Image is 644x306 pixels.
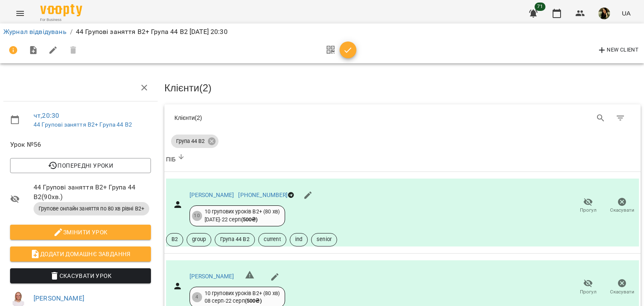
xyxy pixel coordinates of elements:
span: Додати домашнє завдання [17,249,144,259]
a: 44 Групові заняття В2+ Група 44 В2 [34,121,132,128]
button: Змінити урок [10,225,151,240]
button: Додати домашнє завдання [10,246,151,262]
a: Журнал відвідувань [3,28,67,36]
div: Група 44 В2 [171,135,218,148]
div: Клієнти ( 2 ) [174,114,396,122]
button: Search [591,108,611,128]
h3: Клієнти ( 2 ) [164,83,641,93]
b: ( 500 ₴ ) [245,298,262,304]
span: В2 [166,236,183,243]
button: Скасувати [605,275,639,299]
span: 71 [535,3,545,11]
span: Скасувати Урок [17,271,144,281]
img: Voopty Logo [40,4,82,16]
span: New Client [597,45,639,55]
button: Попередні уроки [10,158,151,173]
span: Попередні уроки [17,161,144,171]
span: Скасувати [610,207,634,214]
span: Група 44 В2 [215,236,254,243]
a: [PERSON_NAME] [34,294,84,302]
span: Групове онлайн заняття по 80 хв рівні В2+ [34,205,149,213]
span: ПІБ [166,155,639,165]
span: Змінити урок [17,227,144,237]
b: ( 500 ₴ ) [241,216,258,223]
button: UA [618,5,634,21]
span: Прогул [580,288,597,296]
div: 10 [192,211,202,221]
span: ind [290,236,307,243]
a: [PHONE_NUMBER] [238,192,288,198]
button: New Client [595,44,641,57]
span: group [187,236,211,243]
nav: breadcrumb [3,27,641,37]
button: Скасувати [605,194,639,218]
p: 44 Групові заняття В2+ Група 44 В2 [DATE] 20:30 [76,27,228,37]
span: UA [622,9,631,18]
a: [PERSON_NAME] [190,273,234,280]
div: ПІБ [166,155,176,165]
div: 10 групових уроків В2+ (80 хв) [DATE] - 22 серп [205,208,280,223]
button: Прогул [571,194,605,218]
span: senior [312,236,337,243]
div: 10 групових уроків В2+ (80 хв) 08 серп - 22 серп [205,290,280,305]
li: / [70,27,73,37]
span: 44 Групові заняття В2+ Група 44 В2 ( 90 хв. ) [34,182,151,202]
span: Скасувати [610,288,634,296]
span: Урок №56 [10,140,151,150]
span: Прогул [580,207,597,214]
button: Menu [10,3,30,23]
div: 4 [192,292,202,302]
button: Прогул [571,275,605,299]
div: Table Toolbar [164,104,641,131]
span: For Business [40,17,82,23]
a: чт , 20:30 [34,112,59,119]
button: Скасувати Урок [10,268,151,283]
a: [PERSON_NAME] [190,192,234,198]
h6: Невірний формат телефону [245,270,255,283]
div: Sort [166,155,187,165]
span: current [259,236,286,243]
img: 5ccaf96a72ceb4fb7565109469418b56.jpg [598,8,610,19]
span: Група 44 В2 [171,137,210,145]
button: Фільтр [610,108,631,128]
